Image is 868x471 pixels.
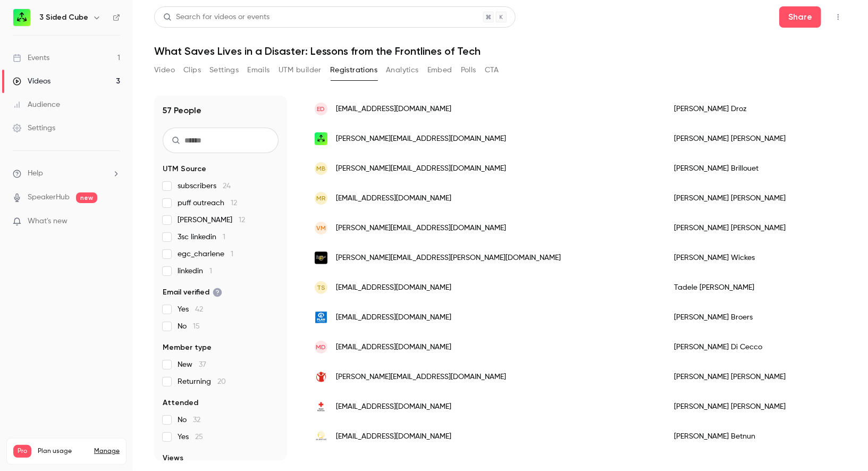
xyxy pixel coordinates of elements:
[178,376,226,387] span: Returning
[663,392,840,422] div: [PERSON_NAME] [PERSON_NAME]
[231,199,237,207] span: 12
[13,168,120,179] li: help-dropdown-opener
[336,193,451,204] span: [EMAIL_ADDRESS][DOMAIN_NAME]
[13,123,55,133] div: Settings
[178,198,237,208] span: puff outreach
[195,433,203,441] span: 25
[178,266,212,276] span: linkedin
[663,332,840,362] div: [PERSON_NAME] Di Cecco
[247,62,269,79] button: Emails
[336,342,451,353] span: [EMAIL_ADDRESS][DOMAIN_NAME]
[199,361,206,368] span: 37
[830,9,847,26] button: Top Bar Actions
[231,250,233,258] span: 1
[163,398,198,408] span: Attended
[239,216,245,224] span: 12
[315,400,327,413] img: redcross.org.uk
[663,302,840,332] div: [PERSON_NAME] Broers
[223,233,225,241] span: 1
[336,253,561,264] span: [PERSON_NAME][EMAIL_ADDRESS][PERSON_NAME][DOMAIN_NAME]
[178,232,225,242] span: 3sc linkedin
[163,104,201,117] h1: 57 People
[178,215,245,225] span: [PERSON_NAME]
[663,243,840,273] div: [PERSON_NAME] Wickes
[195,306,203,313] span: 42
[38,447,88,456] span: Plan usage
[163,12,269,23] div: Search for videos or events
[316,194,326,203] span: MR
[336,163,506,174] span: [PERSON_NAME][EMAIL_ADDRESS][DOMAIN_NAME]
[163,287,222,298] span: Email verified
[386,62,419,79] button: Analytics
[461,62,476,79] button: Polls
[178,359,206,370] span: New
[317,283,325,292] span: TS
[178,321,200,332] span: No
[336,401,451,413] span: [EMAIL_ADDRESS][DOMAIN_NAME]
[154,45,847,57] h1: What Saves Lives in a Disaster: Lessons from the Frontlines of Tech
[28,192,70,203] a: SpeakerHub
[178,181,231,191] span: subscribers
[13,99,60,110] div: Audience
[279,62,322,79] button: UTM builder
[663,422,840,451] div: [PERSON_NAME] Betnun
[336,133,506,145] span: [PERSON_NAME][EMAIL_ADDRESS][DOMAIN_NAME]
[316,342,326,352] span: MD
[178,432,203,442] span: Yes
[154,62,175,79] button: Video
[336,223,506,234] span: [PERSON_NAME][EMAIL_ADDRESS][DOMAIN_NAME]
[315,430,327,443] img: alertus.com
[178,304,203,315] span: Yes
[485,62,499,79] button: CTA
[193,416,200,424] span: 32
[217,378,226,385] span: 20
[663,154,840,183] div: [PERSON_NAME] Brillouet
[663,273,840,302] div: Tadele [PERSON_NAME]
[336,312,451,323] span: [EMAIL_ADDRESS][DOMAIN_NAME]
[315,251,327,264] img: drmartens.com
[336,372,506,383] span: [PERSON_NAME][EMAIL_ADDRESS][DOMAIN_NAME]
[28,216,68,227] span: What's new
[663,213,840,243] div: [PERSON_NAME] [PERSON_NAME]
[427,62,452,79] button: Embed
[330,62,377,79] button: Registrations
[317,104,325,114] span: ED
[336,431,451,442] span: [EMAIL_ADDRESS][DOMAIN_NAME]
[315,311,327,324] img: plancanada.ca
[336,104,451,115] span: [EMAIL_ADDRESS][DOMAIN_NAME]
[193,323,200,330] span: 15
[663,94,840,124] div: [PERSON_NAME] Droz
[336,282,451,293] span: [EMAIL_ADDRESS][DOMAIN_NAME]
[13,76,50,87] div: Videos
[163,342,212,353] span: Member type
[163,164,206,174] span: UTM Source
[183,62,201,79] button: Clips
[663,183,840,213] div: [PERSON_NAME] [PERSON_NAME]
[13,9,30,26] img: 3 Sided Cube
[315,371,327,383] img: savethechildren.org.uk
[28,168,43,179] span: Help
[663,362,840,392] div: [PERSON_NAME] [PERSON_NAME]
[178,415,200,425] span: No
[315,132,327,145] img: 3sidedcube.com
[178,249,233,259] span: egc_charlene
[163,453,183,464] span: Views
[779,6,821,28] button: Share
[76,192,97,203] span: new
[13,53,49,63] div: Events
[39,12,88,23] h6: 3 Sided Cube
[13,445,31,458] span: Pro
[94,447,120,456] a: Manage
[209,267,212,275] span: 1
[316,223,326,233] span: VM
[223,182,231,190] span: 24
[316,164,326,173] span: MB
[663,124,840,154] div: [PERSON_NAME] [PERSON_NAME]
[209,62,239,79] button: Settings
